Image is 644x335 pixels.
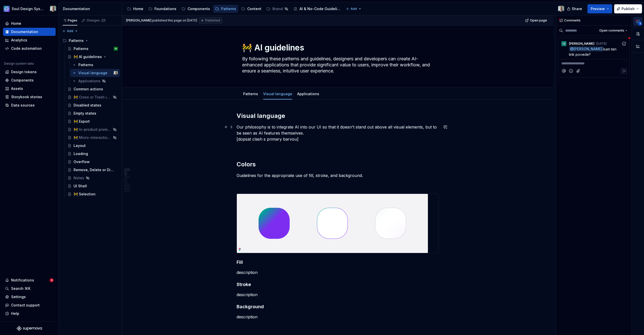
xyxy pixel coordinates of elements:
img: Lukas Vilkus [50,6,56,12]
img: Lukas Vilkus [558,6,564,12]
a: Open page [524,17,549,24]
div: Page tree [125,4,343,14]
div: 🚧 AI guidelines [74,54,102,59]
div: Comments [556,15,632,25]
span: [PERSON_NAME] [569,42,594,46]
span: [PERSON_NAME] [126,18,151,22]
span: 27 [101,18,106,22]
button: Help [3,310,56,318]
a: Applications [297,92,319,96]
div: Home [11,21,21,26]
div: Analytics [11,38,27,43]
a: Notes [65,174,120,182]
button: Add emoji [568,68,574,74]
div: Assets [11,86,23,91]
button: Contact support [3,301,56,309]
div: Page tree [61,37,120,198]
div: Changes [86,18,106,22]
a: Common actions [65,85,120,93]
div: Patterns [78,62,93,67]
div: Applications [78,79,100,84]
div: Brand [272,6,283,11]
div: Common actions [74,87,103,92]
div: UI Shell [74,184,87,189]
a: 🚧 AI guidelines [65,53,120,61]
p: description [237,314,439,320]
div: Loading [74,151,88,156]
div: Remove, Delete or Disconnect [74,167,115,172]
button: Search ⌘K [3,285,56,293]
a: Loading [65,150,120,158]
div: Patterns [69,38,84,43]
a: Foundations [146,5,178,13]
div: Search ⌘K [11,286,30,291]
a: Disabled states [65,101,120,109]
a: Layout [65,142,120,150]
div: Notes [74,175,84,181]
a: 🚧 Selection [65,190,120,198]
button: Mention someone [560,68,567,74]
div: 🚧 In-product promotions [74,127,111,132]
span: @ [569,46,603,51]
div: Design tokens [11,69,37,74]
button: Reply [620,68,627,74]
textarea: 🚧 AI guidelines [241,42,432,54]
span: Add [67,29,73,33]
div: LD [563,42,565,46]
h4: Stroke [237,281,439,288]
a: 🚧 In-product promotions [65,125,120,134]
div: 🚧 Micro-interactions [74,135,111,140]
img: Lukas Vilkus [114,71,118,75]
a: Storybook stories [3,93,56,101]
div: Pages [63,18,77,22]
a: Remove, Delete or Disconnect [65,166,120,174]
a: Brand [264,5,290,13]
h4: Background [237,304,439,310]
a: Components [3,76,56,84]
div: Disabled states [74,103,101,108]
a: Patterns [70,61,120,69]
p: description [237,292,439,298]
h2: Colors [237,160,439,168]
span: Publish [622,6,635,11]
a: Empty states [65,109,120,117]
button: Attach files [575,68,582,74]
a: Settings [3,293,56,301]
span: Published [205,18,220,22]
div: Patterns [61,37,120,45]
button: Add [344,5,363,12]
a: Visual language [263,92,292,96]
span: 1 [638,21,642,25]
span: Share [572,6,582,11]
a: Visual languageLukas Vilkus [70,69,120,77]
a: Patterns [243,92,258,96]
div: Composer editor [560,59,627,66]
div: Contact support [11,303,40,308]
div: Documentation [63,6,120,11]
div: published this page on [DATE] [152,18,197,22]
button: Soul Design SystemLukas Vilkus [1,3,58,14]
div: Patterns [241,88,260,99]
div: Patterns [74,46,88,51]
div: Visual language [78,70,107,75]
span: Open comments [599,29,624,33]
h2: Visual language [237,112,439,120]
a: Code automation [3,44,56,53]
div: Content [247,6,261,11]
div: Soul Design System [12,6,44,11]
a: Overflow [65,158,120,166]
div: Storybook stories [11,94,42,99]
img: 1ea0bd9b-656a-4045-8d3b-f5d01442cdbd.png [4,6,10,12]
div: 🚧 Export [74,119,90,124]
span: Add [351,7,357,11]
div: Code automation [11,46,42,51]
button: Add [61,28,80,35]
button: Open comments [597,27,630,34]
button: Notifications3 [3,276,56,284]
a: PatternsSB [65,45,120,53]
div: Foundations [154,6,176,11]
div: Overflow [74,159,90,164]
svg: Supernova Logo [17,326,42,331]
div: 🚧 Cross or Trash icon [74,95,111,100]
